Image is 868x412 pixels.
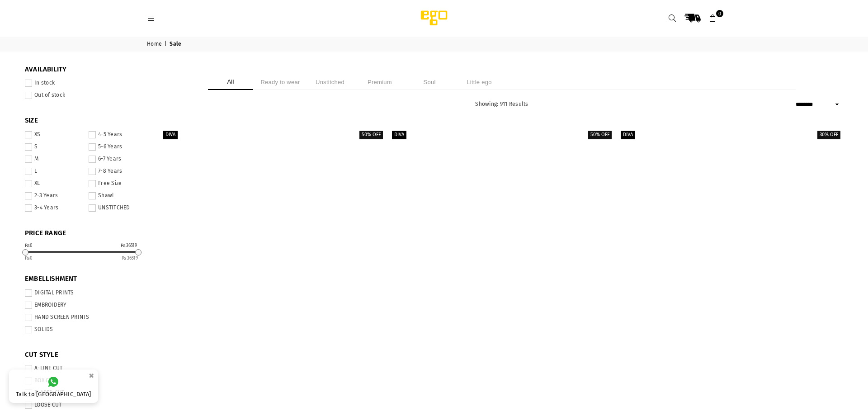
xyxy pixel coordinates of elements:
label: LOOSE CUT [25,402,147,409]
label: Diva [163,131,178,139]
a: Talk to [GEOGRAPHIC_DATA] [9,369,98,403]
label: 30% off [817,131,840,139]
a: Menu [143,14,159,21]
label: 6-7 Years [89,156,147,163]
span: Sale [170,41,183,48]
label: 3-4 Years [25,204,83,212]
label: M [25,156,83,163]
li: Little ego [457,74,502,90]
label: EMBROIDERY [25,302,147,309]
label: DIGITAL PRINTS [25,289,147,297]
label: 50% off [359,131,383,139]
span: PRICE RANGE [25,229,147,238]
span: Availability [25,65,147,74]
label: Diva [621,131,635,139]
span: SIZE [25,116,147,125]
label: XL [25,180,83,187]
label: XS [25,131,83,138]
div: ₨36519 [121,243,137,248]
label: In stock [25,80,147,87]
li: Premium [357,74,402,90]
span: | [165,41,168,48]
label: Out of stock [25,92,147,99]
label: Free Size [89,180,147,187]
a: Home [147,41,163,48]
ins: 0 [25,256,33,261]
label: Diva [392,131,406,139]
li: All [208,74,253,90]
li: Ready to wear [258,74,303,90]
span: 0 [716,10,723,17]
label: 4-5 Years [89,131,147,138]
label: A-LINE CUT [25,365,147,372]
label: S [25,143,83,151]
label: 7-8 Years [89,168,147,175]
button: × [86,368,97,383]
label: 50% off [588,131,612,139]
li: Unstitched [307,74,353,90]
label: 2-3 Years [25,192,83,199]
label: UNSTITCHED [89,204,147,212]
img: Ego [396,9,472,27]
label: L [25,168,83,175]
span: CUT STYLE [25,350,147,360]
a: 0 [705,10,721,26]
label: HAND SCREEN PRINTS [25,314,147,321]
span: Showing: 911 Results [475,101,528,107]
nav: breadcrumbs [140,37,728,52]
label: 5-6 Years [89,143,147,151]
ins: 36519 [122,256,138,261]
a: Search [664,10,680,26]
li: Soul [407,74,452,90]
label: Shawl [89,192,147,199]
span: EMBELLISHMENT [25,275,147,284]
label: SOLIDS [25,326,147,333]
div: ₨0 [25,243,33,248]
